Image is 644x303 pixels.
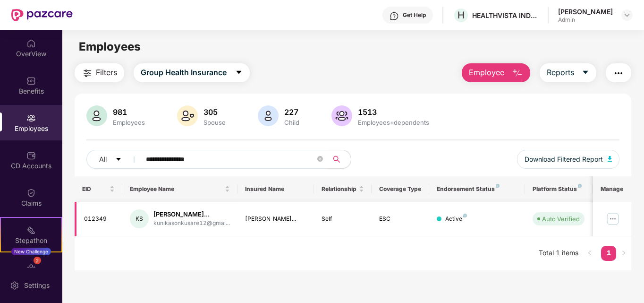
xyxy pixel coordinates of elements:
[153,210,230,219] div: [PERSON_NAME]...
[34,257,41,264] div: 2
[496,184,500,188] img: svg+xml;base64,PHN2ZyB4bWxucz0iaHR0cDovL3d3dy53My5vcmcvMjAwMC9zdmciIHdpZHRoPSI4IiBoZWlnaHQ9IjgiIH...
[258,105,279,126] img: svg+xml;base64,PHN2ZyB4bWxucz0iaHR0cDovL3d3dy53My5vcmcvMjAwMC9zdmciIHhtbG5zOnhsaW5rPSJodHRwOi8vd3...
[616,246,631,261] li: Next Page
[141,67,227,78] span: Group Health Insurance
[82,68,93,79] img: svg+xml;base64,PHN2ZyB4bWxucz0iaHR0cDovL3d3dy53My5vcmcvMjAwMC9zdmciIHdpZHRoPSIyNCIgaGVpZ2h0PSIyNC...
[122,176,237,202] th: Employee Name
[314,176,372,202] th: Relationship
[26,151,36,160] img: svg+xml;base64,PHN2ZyBpZD0iQ0RfQWNjb3VudHMiIGRhdGEtbmFtZT0iQ0QgQWNjb3VudHMiIHhtbG5zPSJodHRwOi8vd3...
[472,11,538,20] div: HEALTHVISTA INDIA LIMITED
[558,7,613,16] div: [PERSON_NAME]
[328,156,346,163] span: search
[462,63,530,82] button: Employee
[26,225,36,235] img: svg+xml;base64,PHN2ZyB4bWxucz0iaHR0cDovL3d3dy53My5vcmcvMjAwMC9zdmciIHdpZHRoPSIyMSIgaGVpZ2h0PSIyMC...
[26,188,36,198] img: svg+xml;base64,PHN2ZyBpZD0iQ2xhaW0iIHhtbG5zPSJodHRwOi8vd3d3LnczLm9yZy8yMDAwL3N2ZyIgd2lkdGg9IjIwIi...
[356,107,431,117] div: 1513
[245,215,307,224] div: [PERSON_NAME]...
[463,214,467,217] img: svg+xml;base64,PHN2ZyB4bWxucz0iaHR0cDovL3d3dy53My5vcmcvMjAwMC9zdmciIHdpZHRoPSI4IiBoZWlnaHQ9IjgiIH...
[601,246,616,261] li: 1
[582,246,597,261] button: left
[356,119,431,126] div: Employees+dependents
[578,184,582,188] img: svg+xml;base64,PHN2ZyB4bWxucz0iaHR0cDovL3d3dy53My5vcmcvMjAwMC9zdmciIHdpZHRoPSI4IiBoZWlnaHQ9IjgiIH...
[390,11,399,21] img: svg+xml;base64,PHN2ZyBpZD0iSGVscC0zMngzMiIgeG1sbnM9Imh0dHA6Ly93d3cudzMub3JnLzIwMDAvc3ZnIiB3aWR0aD...
[21,281,52,290] div: Settings
[130,209,149,228] div: KS
[11,248,51,255] div: New Challenge
[153,219,230,228] div: kunikasonkusare12@gmai...
[542,214,580,224] div: Auto Verified
[177,105,198,126] img: svg+xml;base64,PHN2ZyB4bWxucz0iaHR0cDovL3d3dy53My5vcmcvMjAwMC9zdmciIHhtbG5zOnhsaW5rPSJodHRwOi8vd3...
[328,150,351,169] button: search
[82,185,108,193] span: EID
[75,63,124,82] button: Filters
[317,155,323,164] span: close-circle
[317,156,323,162] span: close-circle
[79,40,141,53] span: Employees
[437,185,517,193] div: Endorsement Status
[469,67,504,78] span: Employee
[282,107,301,117] div: 227
[26,263,36,272] img: svg+xml;base64,PHN2ZyBpZD0iRW5kb3JzZW1lbnRzIiB4bWxucz0iaHR0cDovL3d3dy53My5vcmcvMjAwMC9zdmciIHdpZH...
[322,215,364,224] div: Self
[134,63,250,82] button: Group Health Insurancecaret-down
[26,113,36,123] img: svg+xml;base64,PHN2ZyBpZD0iRW1wbG95ZWVzIiB4bWxucz0iaHR0cDovL3d3dy53My5vcmcvMjAwMC9zdmciIHdpZHRoPS...
[84,215,115,224] div: 012349
[115,156,122,164] span: caret-down
[202,107,228,117] div: 305
[111,107,147,117] div: 981
[202,119,228,126] div: Spouse
[605,211,620,226] img: manageButton
[587,250,593,256] span: left
[322,185,357,193] span: Relationship
[613,68,624,79] img: svg+xml;base64,PHN2ZyB4bWxucz0iaHR0cDovL3d3dy53My5vcmcvMjAwMC9zdmciIHdpZHRoPSIyNCIgaGVpZ2h0PSIyNC...
[582,246,597,261] li: Previous Page
[26,39,36,48] img: svg+xml;base64,PHN2ZyBpZD0iSG9tZSIgeG1sbnM9Imh0dHA6Ly93d3cudzMub3JnLzIwMDAvc3ZnIiB3aWR0aD0iMjAiIG...
[130,185,223,193] span: Employee Name
[11,9,73,21] img: New Pazcare Logo
[403,11,426,19] div: Get Help
[582,69,589,77] span: caret-down
[517,150,620,169] button: Download Filtered Report
[621,250,627,256] span: right
[525,154,603,164] span: Download Filtered Report
[593,176,631,202] th: Manage
[458,9,465,21] span: H
[547,67,574,78] span: Reports
[601,246,616,260] a: 1
[235,69,243,77] span: caret-down
[10,281,19,290] img: svg+xml;base64,PHN2ZyBpZD0iU2V0dGluZy0yMHgyMCIgeG1sbnM9Imh0dHA6Ly93d3cudzMub3JnLzIwMDAvc3ZnIiB3aW...
[372,176,429,202] th: Coverage Type
[26,76,36,86] img: svg+xml;base64,PHN2ZyBpZD0iQmVuZWZpdHMiIHhtbG5zPSJodHRwOi8vd3d3LnczLm9yZy8yMDAwL3N2ZyIgd2lkdGg9Ij...
[512,68,523,79] img: svg+xml;base64,PHN2ZyB4bWxucz0iaHR0cDovL3d3dy53My5vcmcvMjAwMC9zdmciIHhtbG5zOnhsaW5rPSJodHRwOi8vd3...
[86,105,107,126] img: svg+xml;base64,PHN2ZyB4bWxucz0iaHR0cDovL3d3dy53My5vcmcvMjAwMC9zdmciIHhtbG5zOnhsaW5rPSJodHRwOi8vd3...
[99,154,107,164] span: All
[445,215,467,224] div: Active
[608,156,612,162] img: svg+xml;base64,PHN2ZyB4bWxucz0iaHR0cDovL3d3dy53My5vcmcvMjAwMC9zdmciIHhtbG5zOnhsaW5rPSJodHRwOi8vd3...
[540,63,596,82] button: Reportscaret-down
[623,11,631,19] img: svg+xml;base64,PHN2ZyBpZD0iRHJvcGRvd24tMzJ4MzIiIHhtbG5zPSJodHRwOi8vd3d3LnczLm9yZy8yMDAwL3N2ZyIgd2...
[379,215,422,224] div: ESC
[539,246,578,261] li: Total 1 items
[75,176,123,202] th: EID
[111,119,147,126] div: Employees
[533,185,585,193] div: Platform Status
[237,176,314,202] th: Insured Name
[1,236,61,245] div: Stepathon
[331,105,352,126] img: svg+xml;base64,PHN2ZyB4bWxucz0iaHR0cDovL3d3dy53My5vcmcvMjAwMC9zdmciIHhtbG5zOnhsaW5rPSJodHRwOi8vd3...
[96,67,117,78] span: Filters
[616,246,631,261] button: right
[282,119,301,126] div: Child
[558,16,613,24] div: Admin
[86,150,144,169] button: Allcaret-down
